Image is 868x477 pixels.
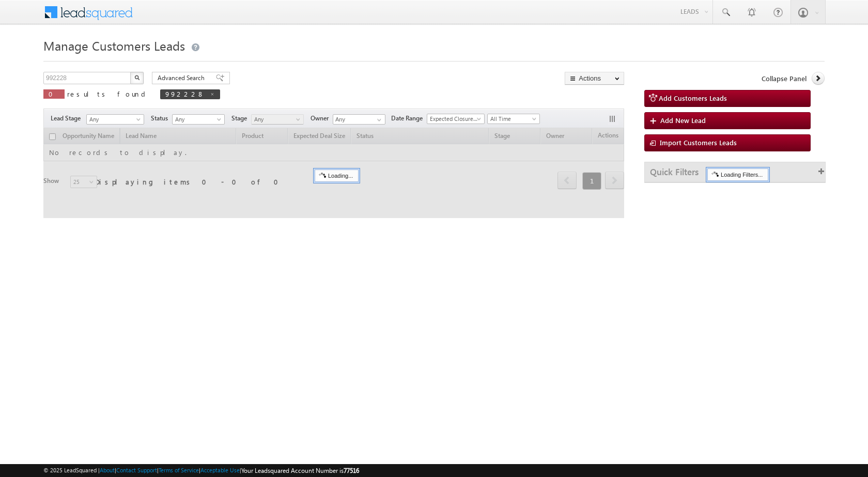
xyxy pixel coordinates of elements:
[565,72,624,85] button: Actions
[391,114,427,123] span: Date Range
[344,467,359,474] span: 77516
[51,114,85,123] span: Lead Stage
[427,114,485,124] a: Expected Closure Date
[134,75,139,80] img: Search
[487,114,540,124] a: All Time
[252,115,301,124] span: Any
[241,467,359,474] span: Your Leadsquared Account Number is
[159,467,199,473] a: Terms of Service
[660,116,706,125] span: Add New Lead
[165,89,205,98] span: 992228
[43,37,185,54] span: Manage Customers Leads
[659,94,727,102] span: Add Customers Leads
[116,467,157,473] a: Contact Support
[172,114,225,125] a: Any
[151,114,172,123] span: Status
[158,73,208,83] span: Advanced Search
[762,74,807,83] span: Collapse Panel
[200,467,240,473] a: Acceptable Use
[311,114,333,123] span: Owner
[87,115,141,124] span: Any
[707,168,768,181] div: Loading Filters...
[100,467,115,473] a: About
[488,114,537,124] span: All Time
[660,138,737,147] span: Import Customers Leads
[333,114,385,125] input: Type to Search
[43,466,359,475] span: © 2025 LeadSquared | | | | |
[49,89,59,98] span: 0
[427,114,481,124] span: Expected Closure Date
[67,89,149,98] span: results found
[315,170,359,182] div: Loading...
[371,115,384,125] a: Show All Items
[231,114,251,123] span: Stage
[173,115,222,124] span: Any
[251,114,304,125] a: Any
[86,114,144,125] a: Any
